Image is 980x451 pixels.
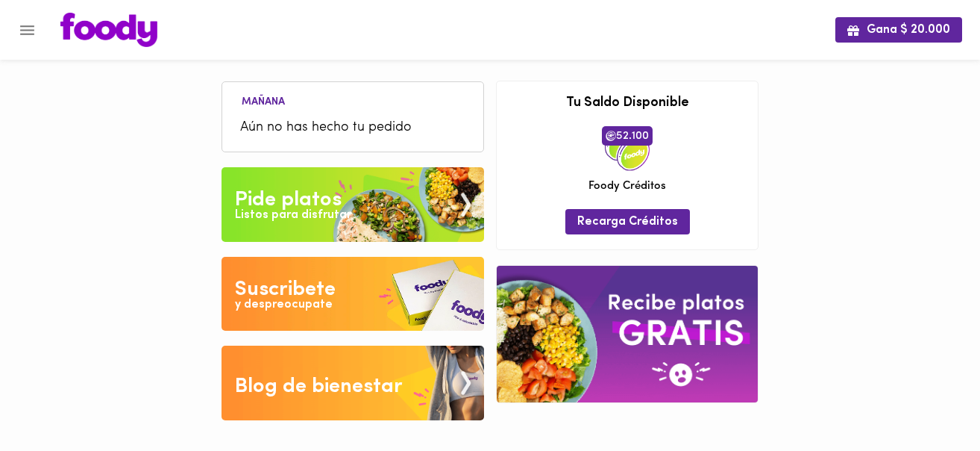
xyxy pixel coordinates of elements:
[235,207,351,224] div: Listos para disfrutar
[230,93,297,108] li: Mañana
[235,296,333,314] div: y despreocupate
[222,257,484,332] img: Disfruta bajar de peso
[235,275,336,305] div: Suscribete
[235,372,403,402] div: Blog de bienestar
[9,12,45,49] button: Menu
[588,178,666,194] span: Foody Créditos
[606,131,616,141] img: foody-creditos.png
[893,364,965,436] iframe: Messagebird Livechat Widget
[565,209,690,234] button: Recarga Créditos
[497,266,758,402] img: referral-banner.png
[60,13,157,47] img: logo.png
[222,346,484,420] img: Blog de bienestar
[240,118,465,138] span: Aún no has hecho tu pedido
[602,126,653,146] span: 52.100
[508,96,747,111] h3: Tu Saldo Disponible
[847,23,950,37] span: Gana $ 20.000
[605,126,650,171] img: credits-package.png
[235,185,342,215] div: Pide platos
[577,215,678,229] span: Recarga Créditos
[835,17,962,42] button: Gana $ 20.000
[222,167,484,242] img: Pide un Platos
